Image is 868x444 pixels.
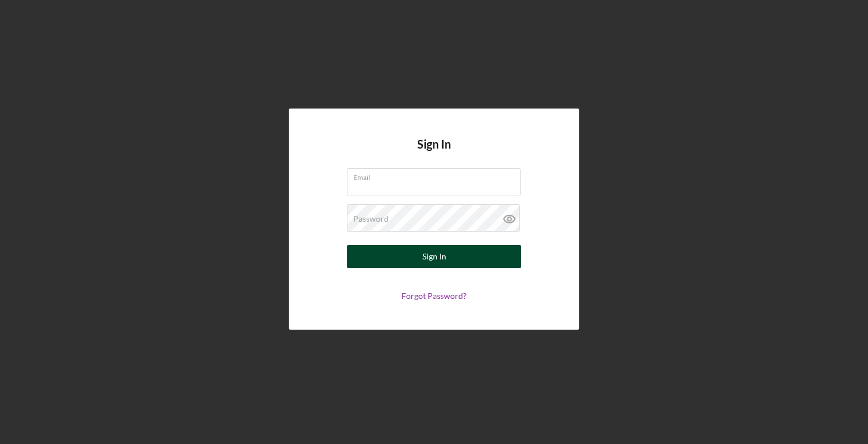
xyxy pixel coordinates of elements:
[347,245,521,268] button: Sign In
[401,291,467,301] a: Forgot Password?
[422,245,446,268] div: Sign In
[353,214,389,223] label: Password
[353,169,521,182] label: Email
[417,138,451,168] h4: Sign In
